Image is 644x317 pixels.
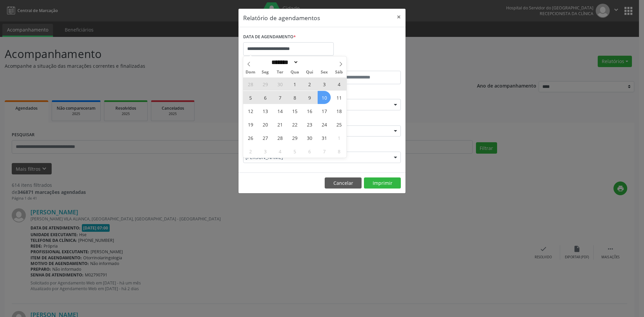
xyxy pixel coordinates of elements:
[332,131,345,144] span: Novembro 1, 2025
[303,131,316,144] span: Outubro 30, 2025
[318,104,331,117] span: Outubro 17, 2025
[259,91,272,104] span: Outubro 6, 2025
[269,59,299,66] select: Month
[318,77,331,91] span: Outubro 3, 2025
[259,145,272,158] span: Novembro 3, 2025
[287,70,302,74] span: Qua
[273,104,286,117] span: Outubro 14, 2025
[324,60,401,71] label: ATÉ
[258,70,273,74] span: Seg
[273,70,287,74] span: Ter
[273,145,286,158] span: Novembro 4, 2025
[288,104,301,117] span: Outubro 15, 2025
[259,118,272,131] span: Outubro 20, 2025
[302,70,317,74] span: Qui
[303,118,316,131] span: Outubro 23, 2025
[303,145,316,158] span: Novembro 6, 2025
[288,118,301,131] span: Outubro 22, 2025
[244,145,257,158] span: Novembro 2, 2025
[318,118,331,131] span: Outubro 24, 2025
[332,77,345,91] span: Outubro 4, 2025
[243,32,296,42] label: DATA DE AGENDAMENTO
[244,104,257,117] span: Outubro 12, 2025
[392,9,406,25] button: Close
[288,91,301,104] span: Outubro 8, 2025
[273,118,286,131] span: Outubro 21, 2025
[332,70,346,74] span: Sáb
[364,177,401,189] button: Imprimir
[244,118,257,131] span: Outubro 19, 2025
[243,70,258,74] span: Dom
[273,131,286,144] span: Outubro 28, 2025
[318,145,331,158] span: Novembro 7, 2025
[303,77,316,91] span: Outubro 2, 2025
[318,131,331,144] span: Outubro 31, 2025
[332,118,345,131] span: Outubro 25, 2025
[332,91,345,104] span: Outubro 11, 2025
[243,13,320,22] h5: Relatório de agendamentos
[259,131,272,144] span: Outubro 27, 2025
[259,77,272,91] span: Setembro 29, 2025
[299,59,321,66] input: Year
[273,91,286,104] span: Outubro 7, 2025
[317,70,332,74] span: Sex
[288,145,301,158] span: Novembro 5, 2025
[332,145,345,158] span: Novembro 8, 2025
[244,91,257,104] span: Outubro 5, 2025
[259,104,272,117] span: Outubro 13, 2025
[325,177,362,189] button: Cancelar
[288,131,301,144] span: Outubro 29, 2025
[303,104,316,117] span: Outubro 16, 2025
[244,131,257,144] span: Outubro 26, 2025
[303,91,316,104] span: Outubro 9, 2025
[318,91,331,104] span: Outubro 10, 2025
[288,77,301,91] span: Outubro 1, 2025
[273,77,286,91] span: Setembro 30, 2025
[332,104,345,117] span: Outubro 18, 2025
[244,77,257,91] span: Setembro 28, 2025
